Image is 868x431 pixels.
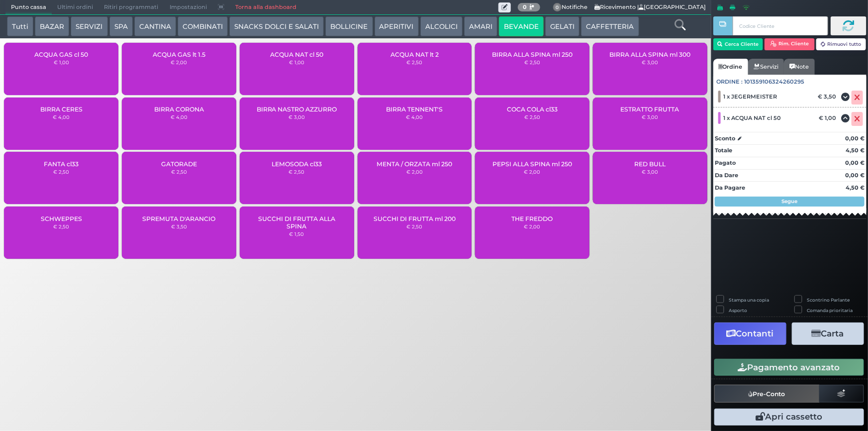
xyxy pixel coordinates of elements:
span: BIRRA TENNENT'S [386,106,443,113]
a: Torna alla dashboard [230,0,302,14]
strong: 0,00 € [845,159,865,166]
small: € 2,50 [524,114,540,120]
strong: Sconto [715,134,735,143]
button: APERITIVI [375,16,419,36]
small: € 2,00 [524,169,541,175]
button: AMARI [464,16,497,36]
span: BIRRA ALLA SPINA ml 250 [492,51,573,58]
span: ACQUA GAS cl 50 [34,51,88,58]
small: € 2,50 [406,59,422,65]
small: € 3,00 [289,114,305,120]
button: COMBINATI [178,16,228,36]
small: € 3,00 [642,169,658,175]
strong: Da Pagare [715,184,745,191]
small: € 1,00 [289,59,304,65]
label: Stampa una copia [729,297,769,303]
button: SPA [109,16,133,36]
strong: 4,50 € [846,184,865,191]
button: Contanti [714,323,786,345]
label: Asporto [729,307,747,314]
small: € 2,50 [171,169,187,175]
span: 101359106324260295 [745,78,805,86]
small: € 2,00 [406,169,423,175]
span: Ultimi ordini [52,0,98,14]
span: LEMOSODA cl33 [272,160,322,168]
span: SCHWEPPES [41,215,82,222]
button: Rim. Cliente [765,38,815,50]
button: Rimuovi tutto [816,38,867,50]
div: € 1,00 [817,114,841,121]
span: BIRRA NASTRO AZZURRO [257,106,337,113]
small: € 2,00 [171,59,187,65]
span: FANTA cl33 [44,160,79,168]
span: BIRRA CORONA [154,106,204,113]
span: RED BULL [634,160,666,168]
button: CANTINA [134,16,176,36]
a: Servizi [748,59,784,75]
small: € 2,50 [53,223,69,229]
span: 1 x JEGERMEISTER [724,93,777,100]
span: SUCCHI DI FRUTTA ml 200 [374,215,456,222]
span: Punto cassa [5,0,52,14]
small: € 2,50 [289,169,305,175]
span: BIRRA CERES [40,106,83,113]
small: € 4,00 [171,114,188,120]
a: Note [784,59,814,75]
small: € 3,00 [642,59,658,65]
strong: 0,00 € [845,135,865,142]
span: 1 x ACQUA NAT cl 50 [724,114,781,121]
span: ACQUA NAT cl 50 [270,51,323,58]
span: GATORADE [161,160,197,168]
button: Pre-Conto [714,385,820,403]
button: CAFFETTERIA [581,16,639,36]
small: € 4,00 [406,114,423,120]
button: Pagamento avanzato [714,359,864,376]
small: € 4,00 [53,114,70,120]
span: Impostazioni [164,0,212,14]
span: PEPSI ALLA SPINA ml 250 [492,160,572,168]
button: Tutti [7,16,33,36]
span: Ordine : [717,78,743,86]
button: Cerca Cliente [713,38,764,50]
div: € 3,50 [816,93,841,100]
strong: Da Dare [715,172,738,179]
strong: Segue [782,198,798,205]
small: € 2,00 [524,223,541,229]
span: SPREMUTA D'ARANCIO [142,215,215,222]
button: BAZAR [35,16,69,36]
button: Carta [792,323,864,345]
button: GELATI [545,16,579,36]
span: ESTRATTO FRUTTA [621,106,679,113]
span: SUCCHI DI FRUTTA ALLA SPINA [248,215,346,230]
span: Ritiri programmati [98,0,164,14]
b: 0 [523,3,527,10]
label: Comanda prioritaria [807,307,853,314]
small: € 2,50 [524,59,540,65]
button: ALCOLICI [420,16,463,36]
span: 0 [553,3,562,12]
label: Scontrino Parlante [807,297,850,303]
span: BIRRA ALLA SPINA ml 300 [609,51,690,58]
span: ACQUA GAS lt 1.5 [153,51,205,58]
small: € 1,50 [289,231,304,237]
span: MENTA / ORZATA ml 250 [377,160,452,168]
small: € 2,50 [53,169,69,175]
small: € 2,50 [406,223,422,229]
span: COCA COLA cl33 [507,106,558,113]
small: € 3,00 [642,114,658,120]
span: THE FREDDO [512,215,553,222]
button: SERVIZI [71,16,107,36]
strong: 4,50 € [846,147,865,154]
button: BEVANDE [499,16,544,36]
span: ACQUA NAT lt 2 [390,51,439,58]
input: Codice Cliente [733,16,828,35]
button: SNACKS DOLCI E SALATI [229,16,324,36]
strong: 0,00 € [845,172,865,179]
strong: Pagato [715,159,736,166]
button: BOLLICINE [325,16,373,36]
button: Apri cassetto [714,409,864,426]
a: Ordine [713,59,748,75]
strong: Totale [715,147,732,154]
small: € 1,00 [54,59,69,65]
small: € 3,50 [171,223,187,229]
